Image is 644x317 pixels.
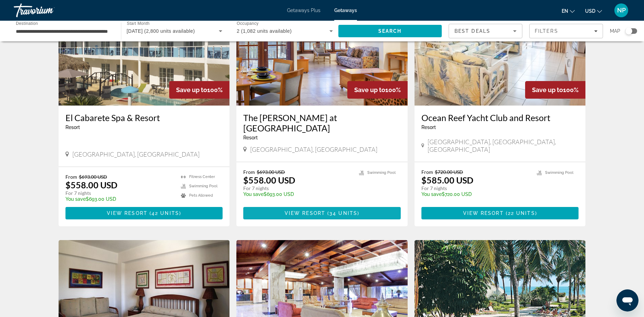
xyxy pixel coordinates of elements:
[127,21,150,26] span: Start Month
[463,210,504,216] span: View Resort
[334,8,357,13] a: Getaways
[378,28,402,34] span: Search
[562,8,568,14] span: en
[79,174,107,180] span: $693.00 USD
[287,8,320,13] a: Getaways Plus
[243,185,352,191] p: For 7 nights
[585,8,595,14] span: USD
[65,125,80,130] span: Resort
[421,185,530,191] p: For 7 nights
[562,6,575,16] button: Change language
[65,190,174,196] p: For 7 nights
[243,191,352,197] p: $693.00 USD
[529,24,603,38] button: Filters
[152,210,179,216] span: 42 units
[169,81,229,99] div: 100%
[65,207,223,219] button: View Resort(42 units)
[525,81,585,99] div: 100%
[354,86,385,93] span: Save up to
[237,28,292,34] span: 2 (1,082 units available)
[545,170,573,175] span: Swimming Pool
[243,207,401,219] button: View Resort(34 units)
[147,210,181,216] span: ( )
[65,196,174,202] p: $693.00 USD
[421,191,442,197] span: You save
[347,81,408,99] div: 100%
[189,175,215,179] span: Fitness Center
[617,7,626,14] span: NP
[367,170,396,175] span: Swimming Pool
[504,210,537,216] span: ( )
[65,180,117,190] p: $558.00 USD
[421,125,436,130] span: Resort
[285,210,325,216] span: View Resort
[535,28,558,34] span: Filters
[16,21,38,26] span: Destination
[243,112,401,133] a: The [PERSON_NAME] at [GEOGRAPHIC_DATA]
[532,86,563,93] span: Save up to
[65,174,77,180] span: From
[428,138,579,153] span: [GEOGRAPHIC_DATA], [GEOGRAPHIC_DATA], [GEOGRAPHIC_DATA]
[16,27,112,36] input: Select destination
[189,193,213,198] span: Pets Allowed
[421,207,579,219] button: View Resort(22 units)
[237,21,258,26] span: Occupancy
[72,150,200,158] span: [GEOGRAPHIC_DATA], [GEOGRAPHIC_DATA]
[257,169,285,175] span: $693.00 USD
[243,169,255,175] span: From
[14,1,83,19] a: Travorium
[65,196,86,202] span: You save
[65,112,223,123] a: El Cabarete Spa & Resort
[435,169,463,175] span: $720.00 USD
[338,25,442,37] button: Search
[610,26,620,36] span: Map
[250,146,377,153] span: [GEOGRAPHIC_DATA], [GEOGRAPHIC_DATA]
[243,175,295,185] p: $558.00 USD
[243,191,264,197] span: You save
[107,210,147,216] span: View Resort
[585,6,602,16] button: Change currency
[127,28,195,34] span: [DATE] (2,800 units available)
[176,86,207,93] span: Save up to
[421,112,579,123] a: Ocean Reef Yacht Club and Resort
[421,169,433,175] span: From
[616,289,638,311] iframe: Button to launch messaging window
[508,210,535,216] span: 22 units
[329,210,357,216] span: 34 units
[325,210,359,216] span: ( )
[612,3,630,18] button: User Menu
[421,175,473,185] p: $585.00 USD
[421,191,530,197] p: $720.00 USD
[454,28,490,34] span: Best Deals
[243,135,258,140] span: Resort
[189,184,217,188] span: Swimming Pool
[454,27,517,35] mat-select: Sort by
